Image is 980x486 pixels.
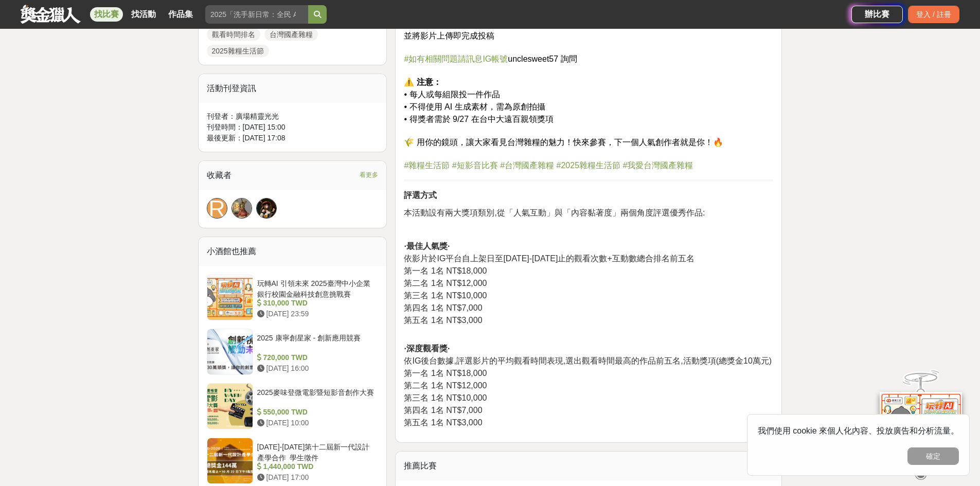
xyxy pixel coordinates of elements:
[404,266,487,275] span: 第一名 1名 NT$18,000
[508,55,577,63] span: unclesweet57 詢問
[404,406,482,415] span: 第四名 1名 NT$7,000
[404,381,487,390] span: 第二名 1名 NT$12,000
[404,369,487,377] span: 第一名 1名 NT$18,000
[232,199,252,218] img: Avatar
[207,274,379,320] a: 玩轉AI 引領未來 2025臺灣中小企業銀行校園金融科技創意挑戰賽 310,000 TWD [DATE] 23:59
[207,28,260,41] a: 觀看時間排名
[257,418,375,428] div: [DATE] 10:00
[500,161,554,170] a: #台灣國產雜糧
[404,303,482,312] span: 第四名 1名 NT$7,000
[257,298,375,309] div: 310,000 TWD
[404,161,450,170] span: #雜糧生活節
[199,237,387,266] div: 小酒館也推薦
[404,344,450,353] strong: ·深度觀看獎·
[256,198,277,219] a: Avatar
[404,31,494,40] span: 並將影片上傳即完成投稿
[207,111,379,122] div: 刊登者： 廣場精靈光光
[257,309,375,319] div: [DATE] 23:59
[257,278,375,298] div: 玩轉AI 引領未來 2025臺灣中小企業銀行校園金融科技創意挑戰賽
[404,393,487,402] span: 第三名 1名 NT$10,000
[199,74,387,103] div: 活動刊登資訊
[257,407,375,418] div: 550,000 TWD
[231,198,252,219] a: Avatar
[257,352,375,363] div: 720,000 TWD
[396,452,781,480] div: 推薦比賽
[257,387,375,407] div: 2025麥味登微電影暨短影音創作大賽
[404,55,508,63] a: #如有相關問題請訊息IG帳號
[164,7,197,22] a: 作品集
[257,442,375,461] div: [DATE]-[DATE]第十二屆新一代設計產學合作_學生徵件
[257,472,375,483] div: [DATE] 17:00
[404,78,441,86] strong: ⚠️ 注意：
[908,6,959,23] div: 登入 / 註冊
[207,329,379,375] a: 2025 康寧創星家 - 創新應用競賽 720,000 TWD [DATE] 16:00
[404,418,482,427] span: 第五名 1名 NT$3,000
[257,333,375,352] div: 2025 康寧創星家 - 創新應用競賽
[404,138,723,147] span: 🌾 用你的鏡頭，讓大家看見台灣雜糧的魅力！快來參賽，下一個人氣創作者就是你！🔥
[257,363,375,374] div: [DATE] 16:00
[207,133,379,143] div: 最後更新： [DATE] 17:08
[207,438,379,484] a: [DATE]-[DATE]第十二屆新一代設計產學合作_學生徵件 1,440,000 TWD [DATE] 17:00
[205,5,308,24] input: 2025「洗手新日常：全民 ALL IN」洗手歌全台徵選
[404,316,482,325] span: 第五名 1名 NT$3,000
[623,161,693,170] span: #我愛台灣國產雜糧
[557,161,621,170] span: #2025雜糧生活節
[404,291,487,300] span: 第三名 1名 NT$10,000
[404,279,487,287] span: 第二名 1名 NT$12,000
[90,7,123,22] a: 找比賽
[207,198,227,219] a: R
[404,90,500,99] span: • 每人或每組限投一件作品
[404,115,553,123] span: • 得獎者需於 9/27 在台中大遠百親領獎項
[404,102,545,111] span: • 不得使用 AI 生成素材，需為原創拍攝
[404,356,772,365] span: 依IG後台數據,評選影片的平均觀看時間表現,選出觀看時間最高的作品前五名,活動獎項(總獎金10萬元)
[557,161,621,170] a: #2025雜糧生活節
[404,208,705,217] span: 本活動設有兩大獎項類別,從「人氣互動」與「內容黏著度」兩個角度評選優秀作品:
[404,254,694,263] span: 依影片於IG平台自上架日至[DATE]-[DATE]止的觀看次數+互動數總合排名前五名
[500,161,554,170] span: #台灣國產雜糧
[452,161,498,170] span: #短影音比賽
[907,447,959,465] button: 確定
[404,161,450,170] a: #雜糧生活節
[127,7,160,22] a: 找活動
[452,161,498,170] a: #短影音比賽
[207,383,379,429] a: 2025麥味登微電影暨短影音創作大賽 550,000 TWD [DATE] 10:00
[264,28,318,41] a: 台灣國產雜糧
[207,171,231,179] span: 收藏者
[207,45,269,57] a: 2025雜糧生活節
[257,199,276,218] img: Avatar
[404,191,437,200] strong: 評選方式
[758,426,959,435] span: 我們使用 cookie 來個人化內容、投放廣告和分析流量。
[257,461,375,472] div: 1,440,000 TWD
[623,161,693,170] a: #我愛台灣國產雜糧
[404,242,450,250] strong: ·最佳人氣獎·
[851,6,903,23] a: 辦比賽
[207,122,379,133] div: 刊登時間： [DATE] 15:00
[360,169,378,181] span: 看更多
[404,55,508,63] span: #如有相關問題請訊息IG帳號
[880,392,962,460] img: d2146d9a-e6f6-4337-9592-8cefde37ba6b.png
